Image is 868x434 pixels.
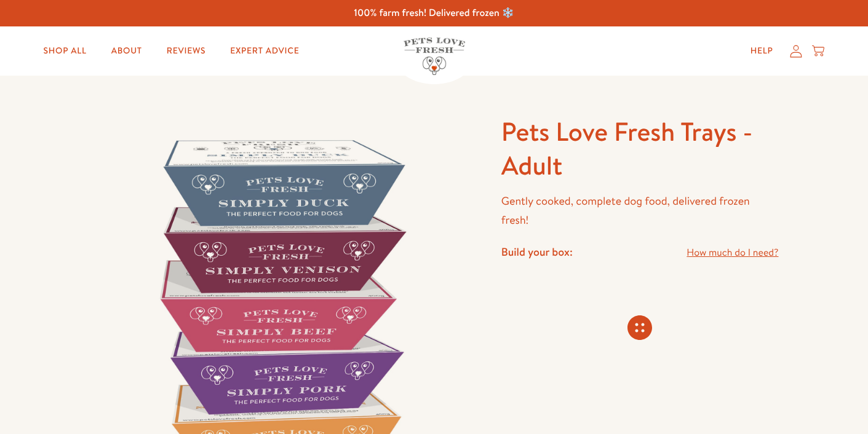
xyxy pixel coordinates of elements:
a: Help [741,39,783,63]
p: Gently cooked, complete dog food, delivered frozen fresh! [501,192,779,229]
h4: Build your box: [501,245,573,259]
img: Pets Love Fresh [404,37,465,75]
h1: Pets Love Fresh Trays - Adult [501,115,779,182]
a: Shop All [34,39,97,63]
a: Expert Advice [220,39,309,63]
a: How much do I need? [687,245,778,261]
svg: Connecting store [627,315,652,340]
a: About [102,39,152,63]
a: Reviews [157,39,215,63]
